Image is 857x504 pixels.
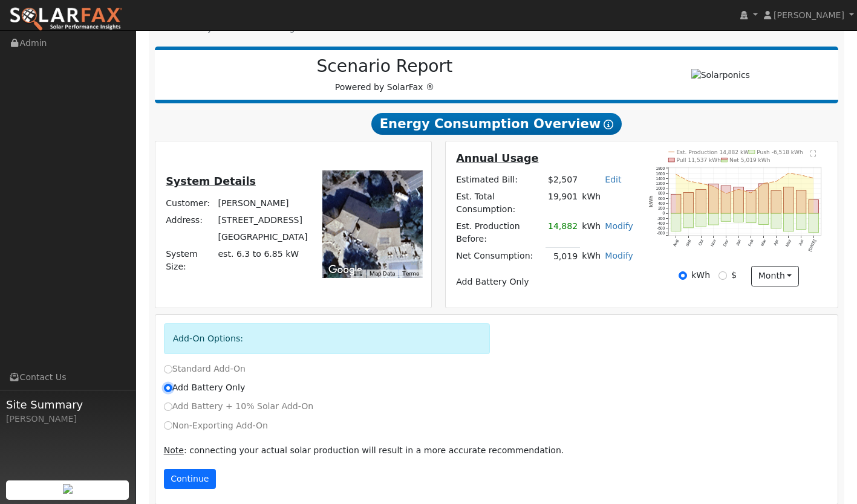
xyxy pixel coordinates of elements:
[722,239,729,247] text: Dec
[164,365,172,373] input: Standard Add-On
[456,152,538,164] u: Annual Usage
[797,213,807,229] rect: onclick=""
[218,249,299,259] span: est. 6.3 to 6.85 kW
[454,188,546,218] td: Est. Total Consumption:
[775,181,777,183] circle: onclick=""
[164,445,184,455] u: Note
[763,183,764,184] circle: onclick=""
[656,176,665,181] text: 1400
[546,248,579,265] td: 5,019
[731,269,737,282] label: $
[685,239,692,247] text: Sep
[9,7,123,32] img: SolarFax
[657,216,665,221] text: -200
[676,149,752,155] text: Est. Production 14,882 kWh
[676,157,721,163] text: Pull 11,537 kWh
[671,213,681,231] rect: onclick=""
[164,323,490,354] div: Add-On Options:
[696,190,706,214] rect: onclick=""
[164,402,172,411] input: Add Battery + 10% Solar Add-On
[771,191,781,214] rect: onclick=""
[658,201,665,205] text: 400
[757,149,803,155] text: Push -6,518 kWh
[760,239,767,247] text: Mar
[325,262,365,278] a: Open this area in Google Maps (opens a new window)
[354,270,362,278] button: Keyboard shortcuts
[725,193,727,195] circle: onclick=""
[656,186,665,190] text: 1000
[748,239,754,247] text: Feb
[164,469,216,489] button: Continue
[580,188,636,218] td: kWh
[546,171,579,188] td: $2,507
[691,269,710,282] label: kWh
[671,195,681,214] rect: onclick=""
[164,400,314,413] label: Add Battery + 10% Solar Add-On
[216,246,310,276] td: System Size
[454,218,546,248] td: Est. Production Before:
[164,381,246,394] label: Add Battery Only
[656,167,665,171] text: 1800
[580,218,603,248] td: kWh
[773,239,780,247] text: Apr
[798,239,804,247] text: Jun
[712,186,714,187] circle: onclick=""
[774,10,844,20] span: [PERSON_NAME]
[721,186,731,213] rect: onclick=""
[402,270,419,277] a: Terms
[738,189,740,190] circle: onclick=""
[662,212,665,216] text: 0
[735,239,741,247] text: Jan
[605,175,621,184] a: Edit
[746,213,757,222] rect: onclick=""
[688,180,689,182] circle: onclick=""
[751,266,799,286] button: month
[758,184,769,213] rect: onclick=""
[454,274,636,291] td: Add Battery Only
[657,226,665,230] text: -600
[658,196,665,201] text: 600
[691,69,750,82] img: Solarponics
[656,172,665,176] text: 1600
[807,239,817,253] text: [DATE]
[657,221,665,225] text: -400
[546,188,579,218] td: 19,901
[708,184,719,213] rect: onclick=""
[683,193,694,214] rect: onclick=""
[164,246,216,276] td: System Size:
[166,175,256,187] u: System Details
[580,248,603,265] td: kWh
[216,228,310,245] td: [GEOGRAPHIC_DATA]
[801,175,803,176] circle: onclick=""
[454,171,546,188] td: Estimated Bill:
[63,484,73,494] img: retrieve
[700,183,702,184] circle: onclick=""
[771,213,781,228] rect: onclick=""
[746,191,757,214] rect: onclick=""
[679,271,687,280] input: kWh
[605,221,633,231] a: Modify
[734,213,744,222] rect: onclick=""
[809,213,819,233] rect: onclick=""
[164,363,246,375] label: Standard Add-On
[813,178,815,179] circle: onclick=""
[6,396,129,413] span: Site Summary
[164,419,268,432] label: Non-Exporting Add-On
[784,239,792,248] text: May
[164,445,564,455] span: : connecting your actual solar production will result in a more accurate recommendation.
[605,251,633,260] a: Modify
[657,231,665,236] text: -800
[325,262,365,278] img: Google
[648,195,653,207] text: kWh
[708,213,719,225] rect: onclick=""
[454,248,546,265] td: Net Consumption:
[697,239,704,246] text: Oct
[216,195,310,212] td: [PERSON_NAME]
[164,195,216,212] td: Customer:
[788,172,790,174] circle: onclick=""
[758,213,769,225] rect: onclick=""
[683,213,694,228] rect: onclick=""
[164,384,172,392] input: Add Battery Only
[164,421,172,430] input: Non-Exporting Add-On
[750,192,752,194] circle: onclick=""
